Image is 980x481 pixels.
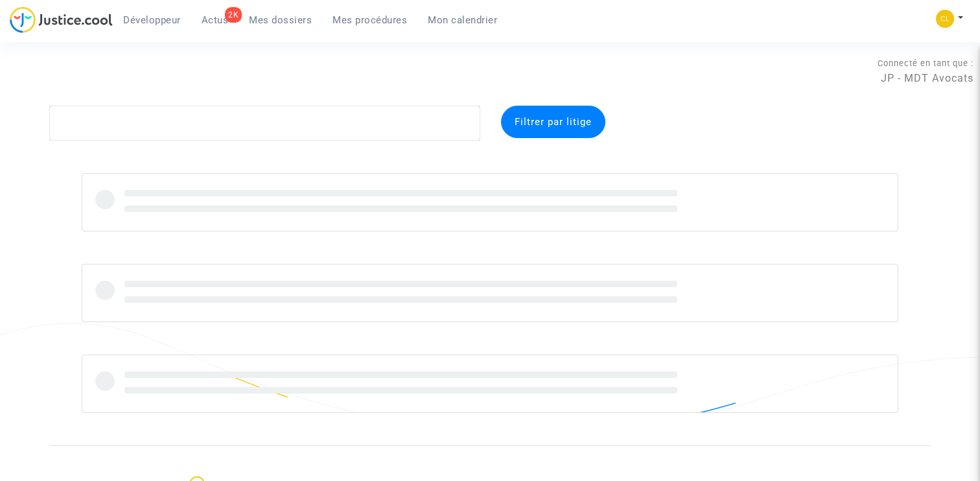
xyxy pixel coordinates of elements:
img: f0b917ab549025eb3af43f3c4438ad5d [936,10,954,28]
span: Mes procédures [332,14,407,26]
img: jc-logo.svg [10,6,113,33]
a: Mes procédures [322,10,417,30]
span: Connecté en tant que : [878,58,974,68]
div: 2K [225,7,242,23]
span: Actus [202,14,229,26]
a: Mes dossiers [239,10,322,30]
span: Filtrer par litige [515,116,592,128]
span: Développeur [123,14,181,26]
span: Mes dossiers [249,14,312,26]
a: Mon calendrier [417,10,507,30]
span: Mon calendrier [428,14,497,26]
a: Développeur [113,10,191,30]
a: 2KActus [191,10,239,30]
